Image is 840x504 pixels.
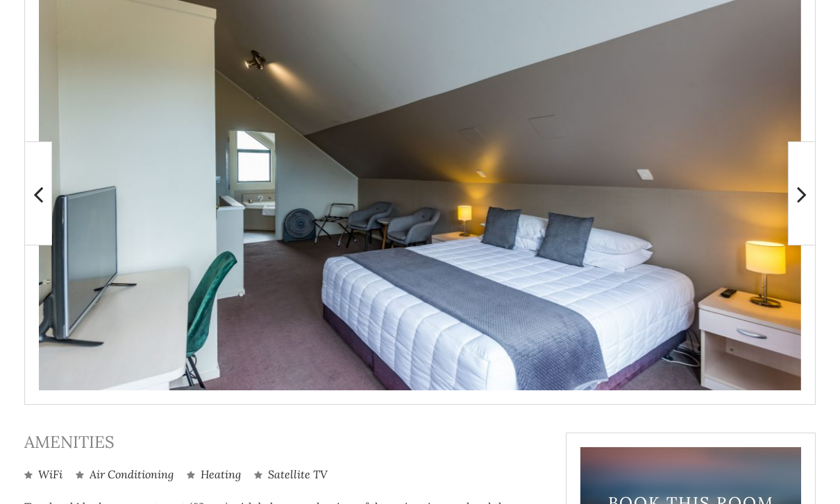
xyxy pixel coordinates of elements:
[24,467,62,483] li: WiFi
[187,467,241,483] li: Heating
[254,467,328,483] li: Satellite TV
[76,467,174,483] li: Air Conditioning
[24,433,545,453] h3: Amenities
